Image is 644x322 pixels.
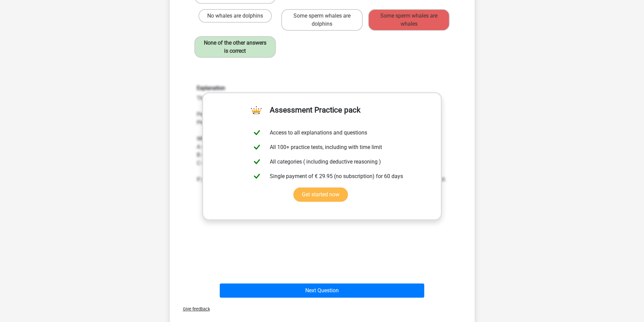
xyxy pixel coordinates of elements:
label: Some sperm whales are dolphins [281,9,363,31]
button: Next Question [220,283,424,298]
div: The premises can be displayed as follows: Premise1: All B are A Premise 2: No A are C Where: A = ... [192,85,453,183]
span: Give feedback [177,306,210,312]
a: Get started now [293,188,348,202]
label: No whales are dolphins [198,9,272,23]
h6: Explanation [197,85,448,91]
label: Some sperm whales are whales [368,9,450,31]
label: None of the other answers is correct [194,36,276,58]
